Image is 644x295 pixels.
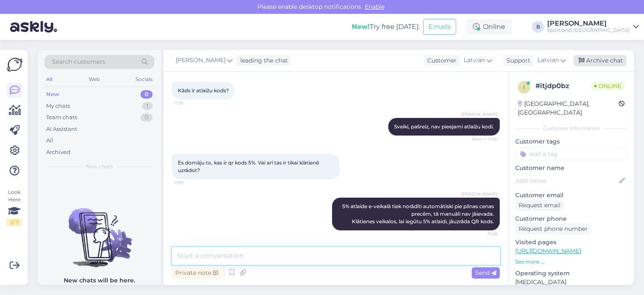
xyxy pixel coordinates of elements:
p: Customer tags [515,137,627,146]
span: Search customers [52,57,105,66]
div: [GEOGRAPHIC_DATA], [GEOGRAPHIC_DATA] [518,99,619,117]
div: Archived [46,148,70,157]
div: Team chats [46,113,77,122]
span: Latvian [464,56,485,65]
img: No chats [38,193,161,269]
p: Operating system [515,269,627,278]
div: Request email [515,200,564,211]
button: Emails [423,19,456,35]
a: [URL][DOMAIN_NAME] [515,247,581,255]
div: Sportland [GEOGRAPHIC_DATA] [547,27,630,34]
span: i [523,84,525,90]
span: Kāds ir atlaižu kods? [178,87,229,94]
div: Customer [424,56,457,65]
div: All [46,136,53,145]
div: # itjdp0bz [535,81,591,91]
p: See more ... [515,258,627,266]
div: Customer information [515,125,627,132]
img: Askly Logo [7,57,23,73]
div: New [46,90,59,99]
span: 11:55 [174,100,206,106]
div: All [44,74,54,85]
span: Enable [362,3,387,10]
div: 1 [142,102,153,110]
div: Request phone number [515,223,591,235]
div: Socials [134,74,154,85]
div: Archive chat [574,55,626,66]
div: Web [87,74,101,85]
span: Es domāju to, kas ir qr kods 5%. Vai arī tas ir tikai klàtienē uzrādot? [178,159,320,173]
div: B [532,21,544,33]
div: 2 / 3 [7,219,22,226]
span: [PERSON_NAME] [461,111,497,117]
span: Online [591,81,625,91]
span: Send [475,269,496,277]
span: 11:58 [466,231,497,237]
div: Online [466,19,512,34]
div: 0 [140,90,153,99]
p: Visited pages [515,238,627,247]
div: Try free [DATE]: [352,22,420,32]
span: 11:57 [174,180,206,186]
div: My chats [46,102,70,110]
p: Customer email [515,191,627,200]
span: 5% atlaide e-veikalā tiek norādīti automātiski pie pilnas cenas precēm, tā manuāli nav jāievada. ... [342,203,495,225]
p: Customer phone [515,214,627,223]
div: Private note [172,267,221,279]
p: Customer name [515,164,627,172]
span: Latvian [538,56,559,65]
span: New chats [86,163,113,170]
p: [MEDICAL_DATA] [515,278,627,287]
div: 0 [140,113,153,122]
span: [PERSON_NAME] [461,191,497,197]
div: Look Here [7,188,22,226]
b: New! [352,23,370,31]
span: Seen ✓ 11:56 [466,136,497,142]
div: Support [503,56,530,65]
p: New chats will be here. [64,276,135,285]
span: Sveiki, pašreiz, nav pieejami atlaižu kodi. [394,123,494,130]
span: [PERSON_NAME] [176,56,226,65]
input: Add name [516,176,618,185]
div: AI Assistant [46,125,77,133]
div: leading the chat [237,56,288,65]
div: [PERSON_NAME] [547,20,630,27]
a: [PERSON_NAME]Sportland [GEOGRAPHIC_DATA] [547,20,639,34]
input: Add a tag [515,148,627,160]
